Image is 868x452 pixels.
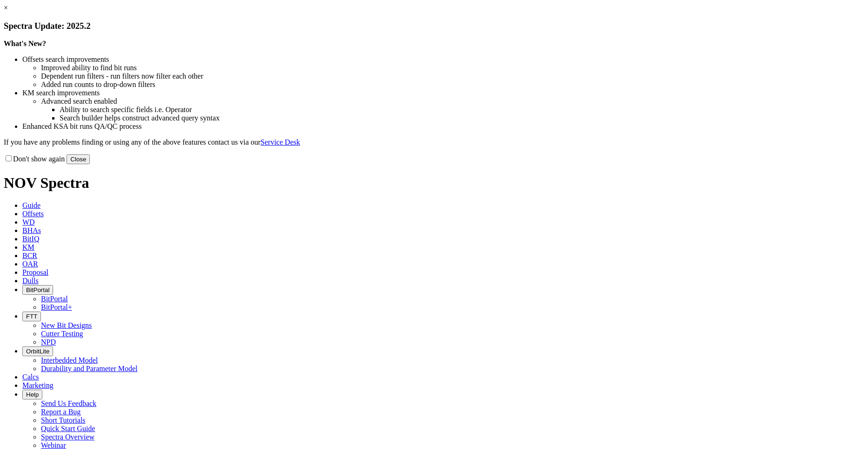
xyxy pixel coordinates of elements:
[22,235,39,243] span: BitIQ
[4,155,65,163] label: Don't show again
[22,210,44,218] span: Offsets
[6,155,12,161] input: Don't show again
[41,80,864,89] li: Added run counts to drop-down filters
[41,72,864,80] li: Dependent run filters - run filters now filter each other
[26,286,49,293] span: BitPortal
[22,381,54,389] span: Marketing
[67,154,90,164] button: Close
[22,268,48,276] span: Proposal
[41,425,95,432] a: Quick Start Guide
[4,21,864,31] h3: Spectra Update: 2025.2
[22,122,864,131] li: Enhanced KSA bit runs QA/QC process
[22,260,38,268] span: OAR
[261,138,300,146] a: Service Desk
[26,313,37,320] span: FTT
[41,97,864,106] li: Advanced search enabled
[22,218,35,226] span: WD
[41,356,98,364] a: Interbedded Model
[60,106,864,114] li: Ability to search specific fields i.e. Operator
[26,391,39,398] span: Help
[41,64,864,72] li: Improved ability to find bit runs
[22,277,39,285] span: Dulls
[4,40,46,47] strong: What's New?
[22,226,41,234] span: BHAs
[4,4,8,12] a: ×
[22,252,37,259] span: BCR
[60,114,864,122] li: Search builder helps construct advanced query syntax
[41,303,72,311] a: BitPortal+
[26,348,49,355] span: OrbitLite
[41,295,68,303] a: BitPortal
[41,365,138,372] a: Durability and Parameter Model
[41,338,56,346] a: NPD
[22,243,34,251] span: KM
[41,408,81,416] a: Report a Bug
[22,201,40,209] span: Guide
[22,55,864,64] li: Offsets search improvements
[41,321,92,329] a: New Bit Designs
[22,373,39,381] span: Calcs
[4,138,864,146] p: If you have any problems finding or using any of the above features contact us via our
[4,174,864,192] h1: NOV Spectra
[22,89,864,97] li: KM search improvements
[41,399,96,407] a: Send Us Feedback
[41,441,66,449] a: Webinar
[41,433,94,441] a: Spectra Overview
[41,416,86,424] a: Short Tutorials
[41,330,83,338] a: Cutter Testing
